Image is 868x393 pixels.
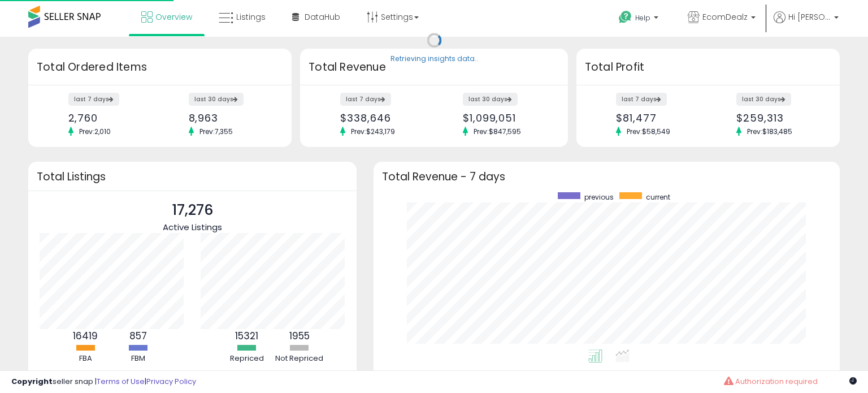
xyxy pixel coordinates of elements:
[468,127,527,136] span: Prev: $847,595
[73,127,116,136] span: Prev: 2,010
[112,353,163,364] div: FBM
[11,377,196,387] div: seller snap | |
[788,11,831,23] span: Hi [PERSON_NAME]
[236,11,266,23] span: Listings
[235,329,258,343] b: 15321
[194,127,238,136] span: Prev: 7,355
[584,192,614,202] span: previous
[68,93,119,106] label: last 7 days
[274,353,325,364] div: Not Repriced
[129,329,147,343] b: 857
[736,112,820,124] div: $259,313
[635,13,650,23] span: Help
[736,93,791,106] label: last 30 days
[741,127,798,136] span: Prev: $183,485
[163,221,222,233] span: Active Listings
[621,127,676,136] span: Prev: $58,549
[155,11,192,23] span: Overview
[618,10,632,24] i: Get Help
[340,112,426,124] div: $338,646
[702,11,748,23] span: EcomDealz
[289,329,310,343] b: 1955
[382,172,831,181] h3: Total Revenue - 7 days
[646,192,670,202] span: current
[305,11,340,23] span: DataHub
[340,93,391,106] label: last 7 days
[345,127,401,136] span: Prev: $243,179
[309,59,559,75] h3: Total Revenue
[610,2,670,37] a: Help
[585,59,831,75] h3: Total Profit
[60,353,111,364] div: FBA
[146,376,196,387] a: Privacy Policy
[774,11,839,37] a: Hi [PERSON_NAME]
[616,93,667,106] label: last 7 days
[222,353,272,364] div: Repriced
[11,376,53,387] strong: Copyright
[463,93,518,106] label: last 30 days
[97,376,145,387] a: Terms of Use
[616,112,700,124] div: $81,477
[163,200,222,221] p: 17,276
[189,112,272,124] div: 8,963
[463,112,548,124] div: $1,099,051
[73,329,98,343] b: 16419
[189,93,244,106] label: last 30 days
[37,172,348,181] h3: Total Listings
[37,59,283,75] h3: Total Ordered Items
[390,54,478,64] div: Retrieving insights data..
[68,112,152,124] div: 2,760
